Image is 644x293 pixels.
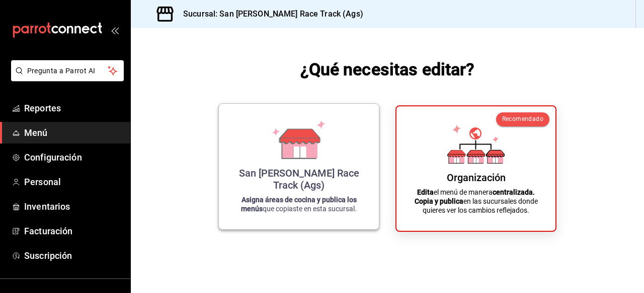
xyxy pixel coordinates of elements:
p: el menú de manera en las sucursales donde quieres ver los cambios reflejados. [409,188,543,215]
span: Configuración [24,151,122,164]
span: Inventarios [24,200,122,213]
p: que copiaste en esta sucursal. [231,195,367,213]
button: open_drawer_menu [111,26,119,34]
span: Facturación [24,224,122,238]
strong: centralizada. [493,188,535,196]
span: Recomendado [502,115,543,122]
strong: Copia y publica [415,197,463,205]
button: Pregunta a Parrot AI [11,60,124,81]
span: Pregunta a Parrot AI [27,66,108,76]
div: Organización [447,172,506,184]
span: Reportes [24,101,122,115]
span: Personal [24,175,122,189]
a: Pregunta a Parrot AI [7,73,124,83]
span: Menú [24,126,122,139]
strong: Asigna áreas de cocina y publica los menús [241,196,357,213]
div: San [PERSON_NAME] Race Track (Ags) [231,167,367,191]
strong: Edita [417,188,434,196]
h1: ¿Qué necesitas editar? [300,57,475,81]
h3: Sucursal: San [PERSON_NAME] Race Track (Ags) [175,8,363,20]
span: Suscripción [24,249,122,262]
